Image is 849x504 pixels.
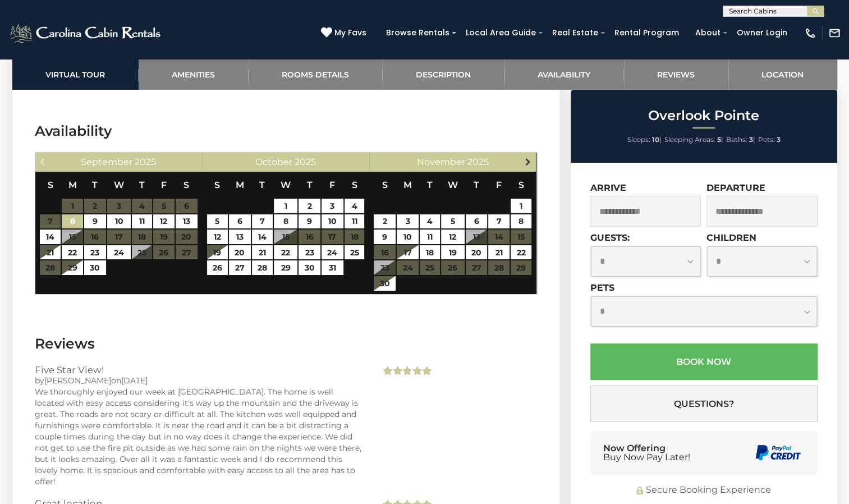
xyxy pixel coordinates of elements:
span: Sunday [382,180,388,190]
a: 24 [107,245,131,260]
a: 21 [252,245,273,260]
a: 11 [345,214,365,229]
a: 22 [62,245,82,260]
a: 13 [229,230,251,244]
label: Guests: [590,232,630,243]
label: Departure [706,182,765,193]
span: Wednesday [448,180,458,190]
span: Tuesday [92,180,98,190]
span: Friday [161,180,167,190]
a: 8 [511,214,531,229]
div: Secure Booking Experience [590,484,818,497]
a: Browse Rentals [380,24,455,42]
span: Saturday [518,180,524,190]
label: Arrive [590,182,626,193]
span: September [81,157,132,167]
a: Amenities [139,59,249,90]
span: October [255,157,292,167]
a: 4 [345,199,365,213]
div: Now Offering [603,444,690,462]
span: 2025 [135,157,156,167]
label: Children [706,232,756,243]
a: 22 [511,245,531,260]
a: 18 [420,245,440,260]
span: Saturday [183,180,189,190]
strong: 3 [749,135,753,144]
a: Availability [504,59,624,90]
li: | [627,132,662,147]
a: Rental Program [609,24,685,42]
span: 2025 [295,157,316,167]
span: [DATE] [121,375,148,386]
a: 11 [132,214,152,229]
a: 6 [229,214,251,229]
a: Location [728,59,837,90]
button: Questions? [590,386,818,422]
span: 2025 [467,157,489,167]
span: Sunday [48,180,53,190]
span: Thursday [139,180,145,190]
a: 13 [176,214,198,229]
strong: 10 [652,135,659,144]
a: 23 [84,245,106,260]
a: 12 [207,230,228,244]
a: Rooms Details [249,59,383,90]
a: 20 [229,245,251,260]
span: Sleeping Areas: [664,135,715,144]
a: 14 [252,230,273,244]
span: Baths: [726,135,747,144]
li: | [664,132,723,147]
span: Friday [496,180,502,190]
span: Monday [236,180,244,190]
a: 4 [420,214,440,229]
span: Pets: [758,135,775,144]
a: 9 [374,230,396,244]
a: 24 [322,245,343,260]
strong: 3 [777,135,781,144]
label: Pets [590,282,614,293]
a: 5 [207,214,228,229]
a: 1 [274,199,297,213]
a: 19 [441,245,465,260]
span: Saturday [352,180,357,190]
a: Owner Login [731,24,793,42]
a: 10 [397,230,419,244]
span: [PERSON_NAME] [44,375,111,386]
a: 22 [274,245,297,260]
a: 25 [345,245,365,260]
a: 9 [299,214,320,229]
a: 29 [274,260,297,275]
div: We thoroughly enjoyed our week at [GEOGRAPHIC_DATA]. The home is well located with easy access co... [35,386,364,487]
a: 30 [84,260,106,275]
strong: 5 [717,135,721,144]
span: Tuesday [427,180,433,190]
a: 19 [207,245,228,260]
span: Sleeps: [627,135,650,144]
a: 20 [466,245,488,260]
a: 3 [397,214,419,229]
img: White-1-2.png [8,22,164,44]
span: Wednesday [114,180,124,190]
span: Buy Now Pay Later! [603,453,690,462]
a: 31 [322,260,343,275]
a: 9 [84,214,106,229]
a: 12 [153,214,174,229]
h3: Availability [35,121,537,141]
a: 30 [374,276,396,291]
a: 14 [40,230,61,244]
a: 1 [511,199,531,213]
a: 10 [107,214,131,229]
span: Monday [403,180,412,190]
li: | [726,132,755,147]
a: 17 [397,245,419,260]
img: mail-regular-white.png [828,27,841,39]
a: 29 [62,260,82,275]
a: 21 [488,245,509,260]
a: Local Area Guide [460,24,541,42]
a: 7 [252,214,273,229]
a: 12 [441,230,465,244]
span: Thursday [306,180,312,190]
span: Next [524,157,533,166]
a: Description [383,59,504,90]
a: Reviews [624,59,728,90]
